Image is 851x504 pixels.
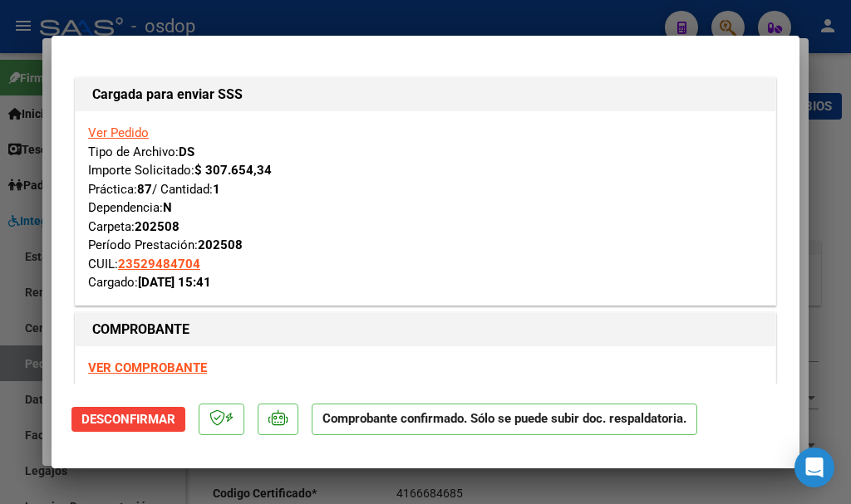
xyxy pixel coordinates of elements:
a: VER COMPROBANTE [88,360,207,375]
strong: 87 [137,182,152,197]
strong: $ 307.654,34 [194,163,272,178]
strong: N [163,200,172,215]
span: Desconfirmar [81,412,175,427]
p: Comprobante confirmado. Sólo se puede subir doc. respaldatoria. [312,404,697,436]
button: Desconfirmar [71,407,185,432]
div: Open Intercom Messenger [794,448,834,487]
strong: DS [179,144,194,159]
strong: 202508 [135,219,180,234]
strong: [DATE] 15:41 [138,275,211,290]
strong: COMPROBANTE [92,321,189,337]
h1: Cargada para enviar SSS [92,85,759,105]
strong: 202508 [198,237,243,252]
span: 23529484704 [118,257,200,272]
strong: 1 [213,182,220,197]
a: Ver Pedido [88,125,149,140]
div: Tipo de Archivo: Importe Solicitado: Práctica: / Cantidad: Dependencia: Carpeta: Período Prestaci... [88,124,763,292]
